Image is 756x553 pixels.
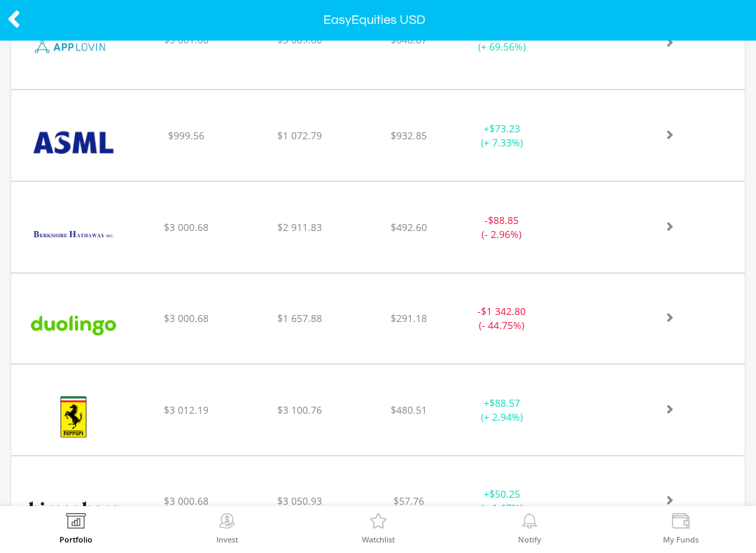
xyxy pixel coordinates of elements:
[216,535,238,543] label: Invest
[362,513,395,543] a: Watchlist
[362,535,395,543] label: Watchlist
[489,396,520,409] span: $88.57
[663,535,699,543] label: My Funds
[277,403,322,416] span: $3 100.76
[18,474,129,542] img: EQU.US.HIMS.png
[18,108,129,177] img: EQU.US.ASML.png
[391,311,427,325] span: $291.18
[670,513,692,533] img: View Funds
[519,513,540,533] img: View Notifications
[277,311,322,325] span: $1 657.88
[18,199,129,269] img: EQU.US.BRKB.png
[367,513,389,533] img: Watchlist
[481,304,526,318] span: $1 342.80
[164,403,209,416] span: $3 012.19
[277,220,322,234] span: $2 911.83
[59,513,92,543] a: Portfolio
[65,513,87,533] img: View Portfolio
[453,487,551,515] div: + (+ 1.67%)
[277,129,322,142] span: $1 072.79
[18,382,129,451] img: EQU.US.RACE.png
[391,220,427,234] span: $492.60
[18,291,129,360] img: EQU.US.DUOL.png
[168,129,204,142] span: $999.56
[453,122,551,150] div: + (+ 7.33%)
[393,494,424,507] span: $57.76
[453,213,551,241] div: - (- 2.96%)
[391,403,427,416] span: $480.51
[489,487,520,500] span: $50.25
[164,220,209,234] span: $3 000.68
[453,396,551,424] div: + (+ 2.94%)
[518,535,541,543] label: Notify
[391,129,427,142] span: $932.85
[489,122,520,135] span: $73.23
[488,213,519,227] span: $88.85
[663,513,699,543] a: My Funds
[453,304,551,332] div: - (- 44.75%)
[216,513,238,543] a: Invest
[277,494,322,507] span: $3 050.93
[164,311,209,325] span: $3 000.68
[59,535,92,543] label: Portfolio
[518,513,541,543] a: Notify
[18,8,129,85] img: EQU.US.APP.png
[164,494,209,507] span: $3 000.68
[216,513,238,533] img: Invest Now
